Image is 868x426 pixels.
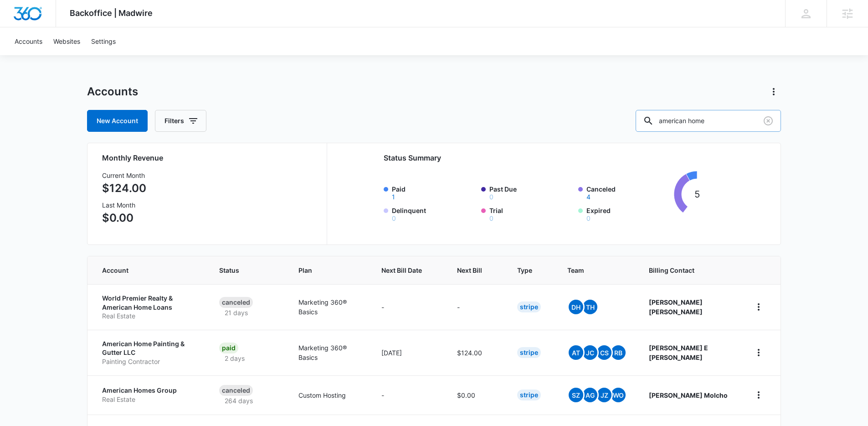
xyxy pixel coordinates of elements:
[298,343,360,362] p: Marketing 360® Basics
[9,27,48,55] a: Accounts
[611,345,626,360] span: RB
[102,180,146,197] p: $124.00
[86,27,121,55] a: Settings
[649,265,729,275] span: Billing Contact
[298,390,360,400] p: Custom Hosting
[751,345,766,360] button: home
[446,375,506,415] td: $0.00
[384,152,720,163] h2: Status Summary
[87,110,148,132] a: New Account
[219,265,263,275] span: Status
[219,308,253,317] p: 21 days
[102,339,197,357] p: American Home Painting & Gutter LLC
[392,206,476,222] label: Delinquent
[298,297,360,317] p: Marketing 360® Basics
[219,396,258,405] p: 264 days
[597,345,611,360] span: CS
[751,388,766,402] button: home
[370,375,446,415] td: -
[102,152,316,163] h2: Monthly Revenue
[569,345,583,360] span: AT
[102,312,197,321] p: Real Estate
[48,27,86,55] a: Websites
[517,265,532,275] span: Type
[457,265,482,275] span: Next Bill
[102,294,197,321] a: World Premier Realty & American Home LoansReal Estate
[751,300,766,314] button: home
[102,171,146,180] h3: Current Month
[583,388,597,402] span: AG
[761,114,776,128] button: Clear
[155,110,206,132] button: Filters
[87,85,138,99] h1: Accounts
[219,343,238,353] div: Paid
[517,390,541,400] div: Stripe
[489,184,573,200] label: Past Due
[219,297,253,308] div: Canceled
[219,353,250,363] p: 2 days
[102,265,184,275] span: Account
[370,284,446,330] td: -
[446,284,506,330] td: -
[392,194,395,200] button: Paid
[102,386,197,404] a: American Homes GroupReal Estate
[102,386,197,395] p: American Homes Group
[567,265,614,275] span: Team
[517,301,541,312] div: Stripe
[489,206,573,222] label: Trial
[583,345,597,360] span: JC
[370,330,446,375] td: [DATE]
[569,388,583,402] span: SZ
[649,298,703,316] strong: [PERSON_NAME] [PERSON_NAME]
[70,8,153,18] span: Backoffice | Madwire
[102,395,197,404] p: Real Estate
[583,300,597,314] span: TH
[586,194,591,200] button: Canceled
[649,344,708,361] strong: [PERSON_NAME] E [PERSON_NAME]
[219,385,253,396] div: Canceled
[517,347,541,358] div: Stripe
[392,184,476,200] label: Paid
[586,184,670,200] label: Canceled
[569,300,583,314] span: DH
[597,388,611,402] span: JZ
[611,388,626,402] span: WO
[586,206,670,222] label: Expired
[694,188,700,200] tspan: 5
[102,200,146,210] h3: Last Month
[381,265,422,275] span: Next Bill Date
[298,265,360,275] span: Plan
[649,391,728,399] strong: [PERSON_NAME] Molcho
[102,294,197,312] p: World Premier Realty & American Home Loans
[102,210,146,226] p: $0.00
[766,84,781,99] button: Actions
[636,110,781,132] input: Search
[446,330,506,375] td: $124.00
[102,357,197,366] p: Painting Contractor
[102,339,197,366] a: American Home Painting & Gutter LLCPainting Contractor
